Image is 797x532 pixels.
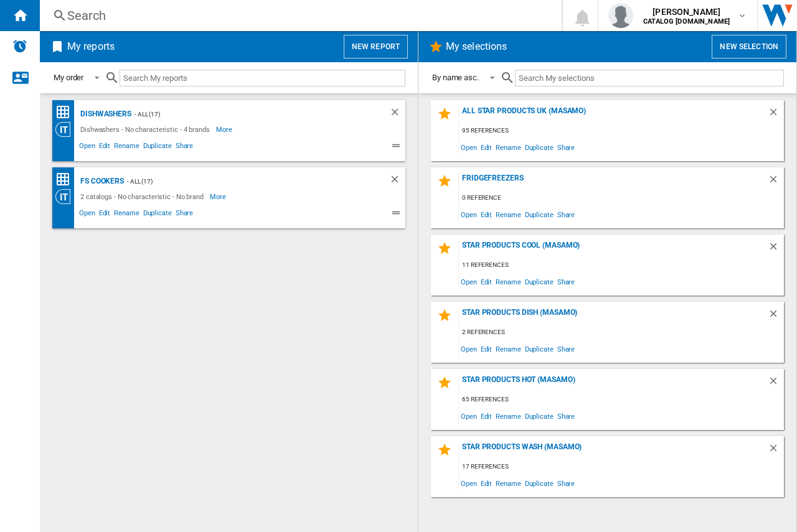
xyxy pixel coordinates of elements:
[494,340,522,357] span: Rename
[479,475,494,492] span: Edit
[459,475,479,492] span: Open
[12,39,27,54] img: alerts-logo.svg
[712,35,786,58] button: New selection
[768,308,784,325] div: Delete
[459,174,768,190] div: Fridgefreezers
[112,140,141,155] span: Rename
[459,241,768,258] div: Star Products Cool (masamo)
[459,340,479,357] span: Open
[210,189,228,204] span: More
[459,106,768,123] div: All star products UK (masamo)
[344,35,408,58] button: New report
[459,139,479,156] span: Open
[459,123,784,139] div: 95 references
[768,106,784,123] div: Delete
[555,475,577,492] span: Share
[389,174,405,189] div: Delete
[55,189,77,204] div: Category View
[479,139,494,156] span: Edit
[443,35,509,58] h2: My selections
[479,340,494,357] span: Edit
[459,375,768,392] div: Star Products Hot (masamo)
[97,207,113,222] span: Edit
[141,140,174,155] span: Duplicate
[65,35,117,58] h2: My reports
[459,392,784,408] div: 65 references
[523,475,555,492] span: Duplicate
[523,139,555,156] span: Duplicate
[459,408,479,424] span: Open
[494,139,522,156] span: Rename
[112,207,141,222] span: Rename
[459,190,784,206] div: 0 reference
[55,172,77,187] div: Price Matrix
[432,73,479,82] div: By name asc.
[494,475,522,492] span: Rename
[77,106,131,122] div: Dishwashers
[174,207,196,222] span: Share
[216,122,234,137] span: More
[124,174,364,189] div: - ALL (17)
[77,207,97,222] span: Open
[141,207,174,222] span: Duplicate
[555,139,577,156] span: Share
[459,258,784,273] div: 11 references
[459,206,479,223] span: Open
[459,325,784,340] div: 2 references
[55,122,77,137] div: Category View
[494,408,522,424] span: Rename
[768,241,784,258] div: Delete
[515,70,784,86] input: Search My selections
[459,273,479,290] span: Open
[459,308,768,325] div: Star Products Dish (masamo)
[479,206,494,223] span: Edit
[643,17,730,26] b: CATALOG [DOMAIN_NAME]
[67,7,529,24] div: Search
[768,174,784,190] div: Delete
[55,105,77,120] div: Price Matrix
[459,459,784,475] div: 17 references
[120,70,405,86] input: Search My reports
[494,273,522,290] span: Rename
[768,375,784,392] div: Delete
[131,106,364,122] div: - ALL (17)
[768,442,784,459] div: Delete
[523,273,555,290] span: Duplicate
[555,340,577,357] span: Share
[54,73,83,82] div: My order
[643,6,730,18] span: [PERSON_NAME]
[479,273,494,290] span: Edit
[97,140,113,155] span: Edit
[389,106,405,122] div: Delete
[523,408,555,424] span: Duplicate
[459,442,768,459] div: Star Products Wash (masamo)
[77,174,124,189] div: FS Cookers
[77,189,210,204] div: 2 catalogs - No characteristic - No brand
[494,206,522,223] span: Rename
[479,408,494,424] span: Edit
[608,3,633,28] img: profile.jpg
[523,340,555,357] span: Duplicate
[523,206,555,223] span: Duplicate
[555,206,577,223] span: Share
[555,408,577,424] span: Share
[77,122,216,137] div: Dishwashers - No characteristic - 4 brands
[174,140,196,155] span: Share
[77,140,97,155] span: Open
[555,273,577,290] span: Share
